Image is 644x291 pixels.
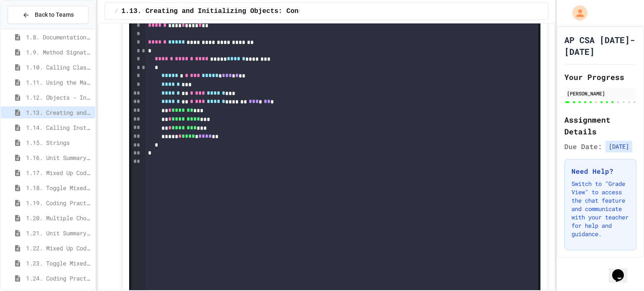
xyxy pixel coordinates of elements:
span: 1.24. Coding Practice 1b (1.7-1.15) [26,274,92,283]
span: 1.19. Coding Practice 1a (1.1-1.6) [26,198,92,207]
span: 1.8. Documentation with Comments and Preconditions [26,33,92,41]
h2: Assignment Details [564,114,636,137]
span: 1.9. Method Signatures [26,48,92,57]
button: Back to Teams [8,6,88,24]
p: Switch to "Grade View" to access the chat feature and communicate with your teacher for help and ... [571,180,629,238]
iframe: chat widget [609,258,636,283]
span: 1.10. Calling Class Methods [26,63,92,72]
span: 1.15. Strings [26,138,92,147]
span: Back to Teams [35,10,74,19]
span: 1.14. Calling Instance Methods [26,123,92,132]
span: 1.13. Creating and Initializing Objects: Constructors [121,6,335,16]
span: 1.16. Unit Summary 1a (1.1-1.6) [26,153,92,162]
div: My Account [563,3,589,23]
span: 1.23. Toggle Mixed Up or Write Code Practice 1b (1.7-1.15) [26,259,92,268]
span: 1.18. Toggle Mixed Up or Write Code Practice 1.1-1.6 [26,183,92,192]
span: 1.12. Objects - Instances of Classes [26,93,92,102]
span: / [115,8,118,15]
span: Due Date: [564,142,602,152]
h3: Need Help? [571,166,629,176]
h2: Your Progress [564,71,636,83]
span: 1.11. Using the Math Class [26,78,92,87]
h1: AP CSA [DATE]-[DATE] [564,34,636,57]
span: 1.17. Mixed Up Code Practice 1.1-1.6 [26,168,92,177]
div: [PERSON_NAME] [567,90,634,97]
span: [DATE] [605,141,632,152]
span: 1.22. Mixed Up Code Practice 1b (1.7-1.15) [26,244,92,252]
span: 1.13. Creating and Initializing Objects: Constructors [26,108,92,117]
span: 1.21. Unit Summary 1b (1.7-1.15) [26,229,92,237]
span: 1.20. Multiple Choice Exercises for Unit 1a (1.1-1.6) [26,214,92,222]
